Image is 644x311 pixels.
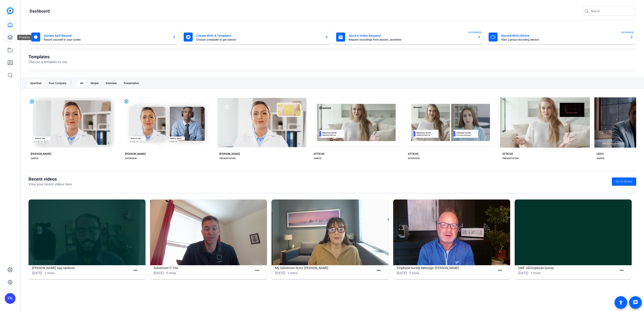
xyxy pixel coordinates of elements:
[597,152,604,156] div: LEEVI
[125,157,137,160] div: INTERVIEW
[7,7,14,14] img: blue-gradient.svg
[196,38,321,41] mat-card-subtitle: Choose a template to get started
[32,265,131,271] h1: [PERSON_NAME] App Updates
[618,300,624,305] mat-icon: accessibility
[44,38,169,41] mat-card-subtitle: Record yourself or your screen
[397,265,496,271] h1: Employee Survey Message: [PERSON_NAME]
[501,33,626,38] mat-card-title: Record With Others
[615,179,633,184] span: Go to library
[271,199,388,265] img: My Solventum Story: Erin Hirtle
[133,268,138,273] mat-icon: more_horiz
[408,157,420,160] div: INTERVIEW
[154,271,164,275] span: [DATE]
[502,152,513,156] div: ATTICUS
[397,271,407,275] span: [DATE]
[333,30,484,44] button: Send A Video RequestRequest recordings from anyone, anywhereENTERPRISE
[515,199,632,265] img: DWF: All-Employee Survey
[621,31,634,34] span: ENTERPRISE
[349,33,474,38] mat-card-title: Send A Video Request
[29,59,67,65] p: Choose a template to use
[196,33,321,38] mat-card-title: Create With A Template
[219,157,236,160] div: PRESENTATION
[597,157,604,160] div: SIMPLE
[29,30,179,44] button: Instant Self RecordRecord yourself or your screen
[254,268,260,273] mat-icon: more_horiz
[314,157,322,160] div: SIMPLE
[486,30,636,44] button: Record With OthersStart a group recording sessionENTERPRISE
[408,152,419,156] div: ATTICUS
[181,30,331,44] button: Create With A TemplateChoose a template to get started
[518,271,528,275] span: [DATE]
[29,54,67,59] h1: Templates
[29,182,72,187] p: View your recent videos here
[88,80,101,87] div: Simple
[125,152,146,156] div: [PERSON_NAME]
[619,268,624,273] mat-icon: more_horiz
[275,265,374,271] h1: My Solventum Story: [PERSON_NAME]
[314,152,324,156] div: ATTICUS
[27,80,44,87] div: OpenReel
[468,31,481,34] span: ENTERPRISE
[275,271,285,275] span: [DATE]
[409,271,419,275] span: 2 mins
[393,199,510,265] img: Employee Survey Message: Brent Boucher
[501,38,626,41] mat-card-subtitle: Start a group recording session
[121,80,142,87] div: Presentation
[612,177,636,186] a: Go to library
[44,271,55,275] span: 2 mins
[17,35,31,40] div: Projects
[29,199,146,265] img: Adrian_WeSolve App Updates
[287,271,298,275] span: 1 mins
[502,157,518,160] div: PRESENTATION
[349,38,474,41] mat-card-subtitle: Request recordings from anyone, anywhere
[497,268,503,273] mat-icon: more_horiz
[30,9,50,14] h1: Dashboard
[32,271,42,275] span: [DATE]
[5,293,15,304] div: FN
[591,9,631,14] input: Search
[31,157,39,160] div: SIMPLE
[633,300,638,305] mat-icon: message
[150,199,267,265] img: Solventum IT TSA
[219,152,240,156] div: [PERSON_NAME]
[44,33,169,38] mat-card-title: Instant Self Record
[31,152,51,156] div: [PERSON_NAME]
[154,265,252,271] h1: Solventum IT TSA
[531,271,541,275] span: 1 mins
[46,80,69,87] div: Your Company
[77,80,86,87] div: All
[518,265,617,271] h1: DWF: All-Employee Survey
[166,271,176,275] span: 9 mins
[29,176,72,182] h1: Recent videos
[376,268,382,273] mat-icon: more_horiz
[103,80,119,87] div: Interview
